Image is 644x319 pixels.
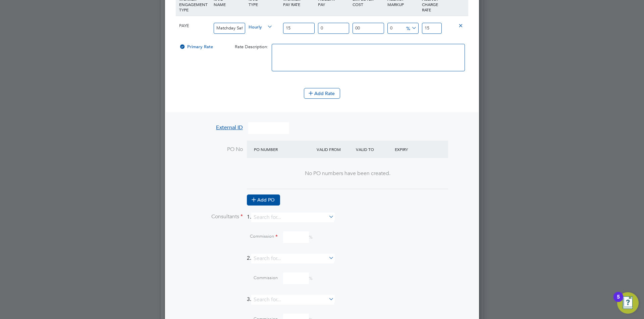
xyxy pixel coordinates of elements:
span: % [211,275,313,281]
input: Search for... [251,254,334,263]
span: Primary Rate [179,44,213,50]
span: Hourly [249,23,273,30]
div: 5 [617,297,620,306]
span: Rate Description: [235,44,268,50]
div: PO Number [252,143,315,155]
label: PO No [176,146,243,153]
button: Add PO [247,194,280,205]
div: Valid From [315,143,354,155]
input: Search for... [251,213,334,222]
label: Commission [211,275,278,281]
button: Open Resource Center, 5 new notifications [617,292,639,314]
input: Search for... [251,295,334,305]
li: 1. [176,213,468,229]
li: 3. [176,295,468,311]
span: % [211,234,313,240]
span: % [404,24,418,31]
div: No PO numbers have been created. [254,170,441,177]
span: PAYE [179,23,189,28]
div: Expiry [393,143,432,155]
button: Add Rate [304,88,340,99]
label: Consultants [176,213,243,220]
li: 2. [176,254,468,270]
div: Valid To [354,143,393,155]
span: External ID [216,124,243,131]
label: Commission [211,234,278,240]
